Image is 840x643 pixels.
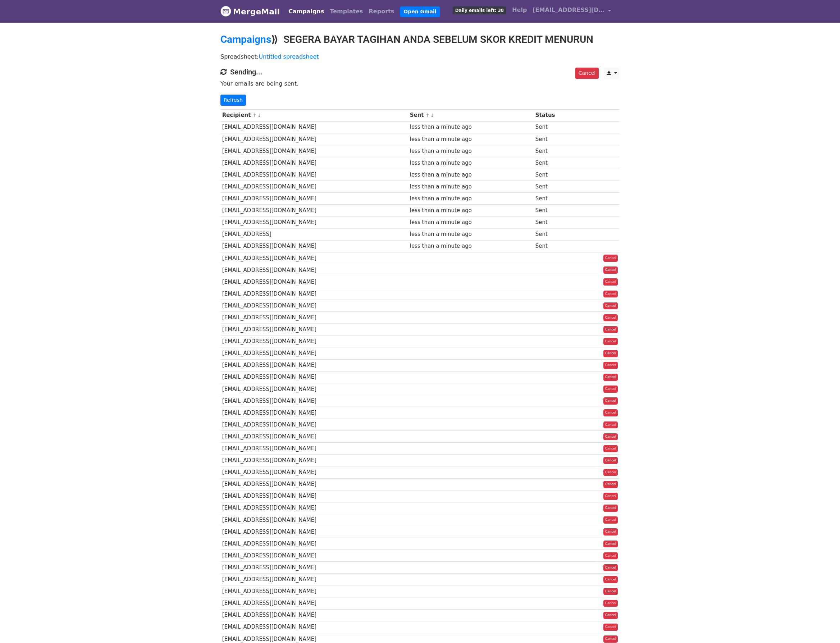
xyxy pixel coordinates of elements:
[220,359,408,371] td: [EMAIL_ADDRESS][DOMAIN_NAME]
[410,218,532,227] div: less than a minute ago
[603,600,618,607] a: Cancel
[220,193,408,205] td: [EMAIL_ADDRESS][DOMAIN_NAME]
[220,347,408,359] td: [EMAIL_ADDRESS][DOMAIN_NAME]
[603,266,618,274] a: Cancel
[603,374,618,381] a: Cancel
[603,326,618,333] a: Cancel
[534,228,578,240] td: Sent
[603,469,618,476] a: Cancel
[253,113,257,118] a: ↑
[603,338,618,345] a: Cancel
[534,205,578,216] td: Sent
[410,230,532,238] div: less than a minute ago
[220,133,408,145] td: [EMAIL_ADDRESS][DOMAIN_NAME]
[220,169,408,181] td: [EMAIL_ADDRESS][DOMAIN_NAME]
[603,457,618,464] a: Cancel
[534,145,578,157] td: Sent
[220,4,280,19] a: MergeMail
[603,314,618,321] a: Cancel
[327,4,366,19] a: Templates
[603,302,618,310] a: Cancel
[220,419,408,431] td: [EMAIL_ADDRESS][DOMAIN_NAME]
[533,6,604,14] span: [EMAIL_ADDRESS][DOMAIN_NAME]
[603,552,618,560] a: Cancel
[603,576,618,583] a: Cancel
[410,242,532,250] div: less than a minute ago
[603,541,618,548] a: Cancel
[220,550,408,562] td: [EMAIL_ADDRESS][DOMAIN_NAME]
[410,147,532,155] div: less than a minute ago
[220,33,271,45] a: Campaigns
[220,240,408,252] td: [EMAIL_ADDRESS][DOMAIN_NAME]
[220,95,246,106] a: Refresh
[603,612,618,619] a: Cancel
[220,157,408,169] td: [EMAIL_ADDRESS][DOMAIN_NAME]
[220,526,408,538] td: [EMAIL_ADDRESS][DOMAIN_NAME]
[603,505,618,512] a: Cancel
[220,288,408,300] td: [EMAIL_ADDRESS][DOMAIN_NAME]
[603,445,618,452] a: Cancel
[220,145,408,157] td: [EMAIL_ADDRESS][DOMAIN_NAME]
[408,109,534,121] th: Sent
[603,635,618,643] a: Cancel
[603,516,618,524] a: Cancel
[220,538,408,549] td: [EMAIL_ADDRESS][DOMAIN_NAME]
[575,68,599,79] a: Cancel
[220,574,408,585] td: [EMAIL_ADDRESS][DOMAIN_NAME]
[534,181,578,193] td: Sent
[220,443,408,455] td: [EMAIL_ADDRESS][DOMAIN_NAME]
[220,371,408,383] td: [EMAIL_ADDRESS][DOMAIN_NAME]
[534,157,578,169] td: Sent
[603,481,618,488] a: Cancel
[410,171,532,179] div: less than a minute ago
[220,68,620,76] h4: Sending...
[220,562,408,574] td: [EMAIL_ADDRESS][DOMAIN_NAME]
[603,421,618,429] a: Cancel
[603,564,618,571] a: Cancel
[220,585,408,597] td: [EMAIL_ADDRESS][DOMAIN_NAME]
[426,113,430,118] a: ↑
[603,433,618,441] a: Cancel
[220,181,408,193] td: [EMAIL_ADDRESS][DOMAIN_NAME]
[410,123,532,131] div: less than a minute ago
[534,240,578,252] td: Sent
[410,135,532,143] div: less than a minute ago
[603,528,618,535] a: Cancel
[220,395,408,407] td: [EMAIL_ADDRESS][DOMAIN_NAME]
[220,597,408,609] td: [EMAIL_ADDRESS][DOMAIN_NAME]
[257,113,261,118] a: ↓
[603,493,618,500] a: Cancel
[534,169,578,181] td: Sent
[603,409,618,416] a: Cancel
[603,386,618,393] a: Cancel
[220,300,408,312] td: [EMAIL_ADDRESS][DOMAIN_NAME]
[534,109,578,121] th: Status
[220,264,408,276] td: [EMAIL_ADDRESS][DOMAIN_NAME]
[220,80,620,87] p: Your emails are being sent.
[220,312,408,324] td: [EMAIL_ADDRESS][DOMAIN_NAME]
[430,113,434,118] a: ↓
[286,4,327,19] a: Campaigns
[220,336,408,347] td: [EMAIL_ADDRESS][DOMAIN_NAME]
[603,362,618,369] a: Cancel
[534,216,578,228] td: Sent
[220,228,408,240] td: [EMAIL_ADDRESS]
[220,205,408,216] td: [EMAIL_ADDRESS][DOMAIN_NAME]
[220,121,408,133] td: [EMAIL_ADDRESS][DOMAIN_NAME]
[603,278,618,286] a: Cancel
[603,291,618,298] a: Cancel
[220,609,408,621] td: [EMAIL_ADDRESS][DOMAIN_NAME]
[534,133,578,145] td: Sent
[534,193,578,205] td: Sent
[220,216,408,228] td: [EMAIL_ADDRESS][DOMAIN_NAME]
[366,4,397,19] a: Reports
[220,490,408,502] td: [EMAIL_ADDRESS][DOMAIN_NAME]
[509,3,530,17] a: Help
[220,109,408,121] th: Recipient
[410,206,532,215] div: less than a minute ago
[220,407,408,419] td: [EMAIL_ADDRESS][DOMAIN_NAME]
[220,478,408,490] td: [EMAIL_ADDRESS][DOMAIN_NAME]
[220,455,408,466] td: [EMAIL_ADDRESS][DOMAIN_NAME]
[410,195,532,203] div: less than a minute ago
[220,276,408,288] td: [EMAIL_ADDRESS][DOMAIN_NAME]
